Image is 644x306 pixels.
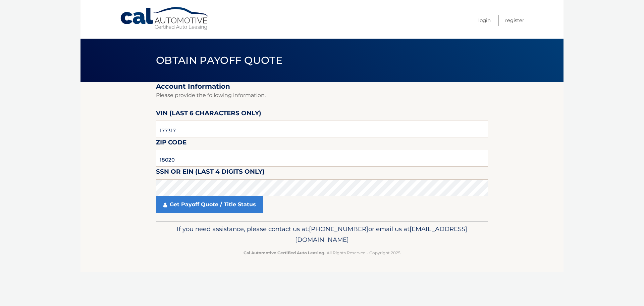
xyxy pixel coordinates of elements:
a: Get Payoff Quote / Title Status [156,196,263,213]
span: Obtain Payoff Quote [156,54,282,67]
a: Cal Automotive [120,7,210,31]
p: Please provide the following information. [156,91,488,100]
a: Register [505,15,524,26]
label: VIN (last 6 characters only) [156,108,261,121]
label: Zip Code [156,137,186,150]
label: SSN or EIN (last 4 digits only) [156,167,265,179]
p: If you need assistance, please contact us at: or email us at [160,224,484,245]
strong: Cal Automotive Certified Auto Leasing [244,250,324,255]
p: - All Rights Reserved - Copyright 2025 [160,249,484,256]
a: Login [478,15,491,26]
span: [PHONE_NUMBER] [309,225,368,233]
h2: Account Information [156,82,488,91]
